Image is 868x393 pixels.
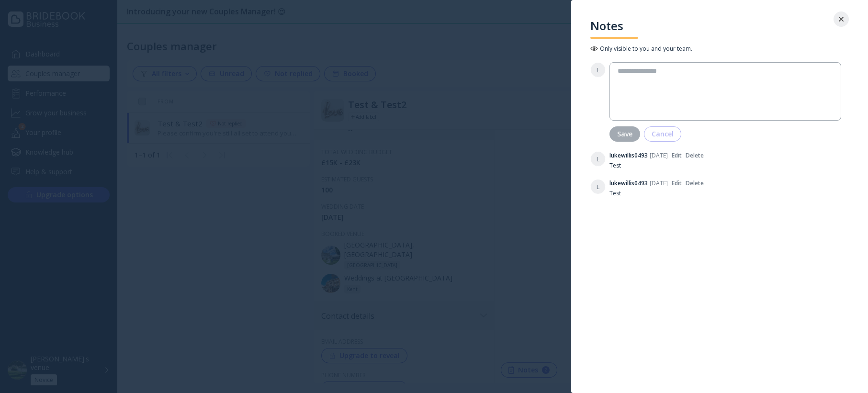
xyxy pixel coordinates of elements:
[650,151,668,159] div: [DATE]
[609,126,640,142] button: Save
[590,179,606,194] div: L
[609,161,704,169] div: Test
[652,130,674,138] div: Cancel
[590,45,841,53] div: Only visible to you and your team.
[590,19,849,33] div: Notes
[590,62,606,78] div: L
[686,152,704,159] button: Delete
[590,151,606,167] div: L
[672,180,682,187] button: Edit
[644,126,681,142] button: Cancel
[609,179,648,187] div: lukewillis0493
[617,130,632,138] div: Save
[609,189,704,197] div: Test
[686,180,704,187] button: Delete
[672,152,682,159] button: Edit
[609,151,648,159] div: lukewillis0493
[650,179,668,187] div: [DATE]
